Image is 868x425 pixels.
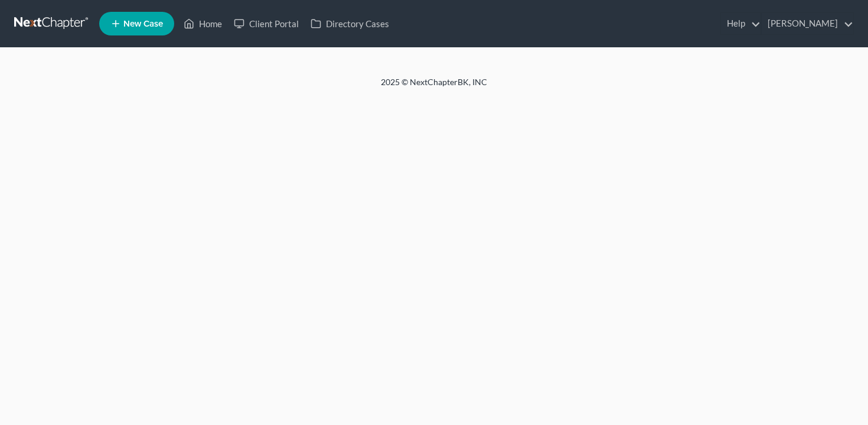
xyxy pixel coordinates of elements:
div: 2025 © NextChapterBK, INC [97,76,771,98]
a: Help [721,13,761,34]
a: Client Portal [228,13,305,34]
new-legal-case-button: New Case [99,12,174,35]
a: [PERSON_NAME] [762,13,853,34]
a: Directory Cases [305,13,395,34]
a: Home [178,13,228,34]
